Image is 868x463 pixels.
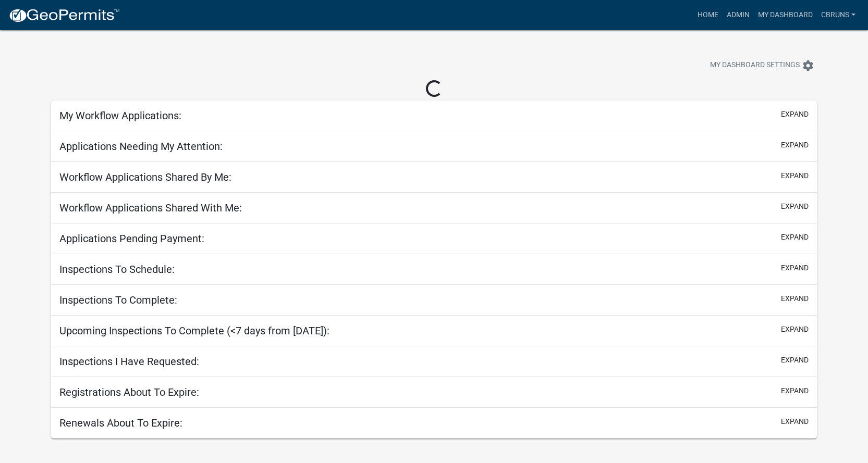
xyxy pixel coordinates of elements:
[59,263,175,276] h5: Inspections To Schedule:
[781,201,809,212] button: expand
[59,386,199,398] h5: Registrations About To Expire:
[817,5,860,25] a: cbruns
[781,416,809,427] button: expand
[781,293,809,304] button: expand
[781,324,809,335] button: expand
[59,140,223,153] h5: Applications Needing My Attention:
[59,171,231,183] h5: Workflow Applications Shared By Me:
[59,294,177,306] h5: Inspections To Complete:
[693,5,723,25] a: Home
[59,355,199,368] h5: Inspections I Have Requested:
[59,232,204,245] h5: Applications Pending Payment:
[781,232,809,243] button: expand
[802,59,814,72] i: settings
[59,202,242,214] h5: Workflow Applications Shared With Me:
[781,140,809,151] button: expand
[781,355,809,366] button: expand
[754,5,817,25] a: My Dashboard
[59,324,329,337] h5: Upcoming Inspections To Complete (<7 days from [DATE]):
[710,59,800,72] span: My Dashboard Settings
[781,262,809,273] button: expand
[781,170,809,181] button: expand
[59,417,182,429] h5: Renewals About To Expire:
[702,55,823,76] button: My Dashboard Settingssettings
[781,385,809,396] button: expand
[59,109,181,122] h5: My Workflow Applications:
[723,5,754,25] a: Admin
[781,109,809,120] button: expand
